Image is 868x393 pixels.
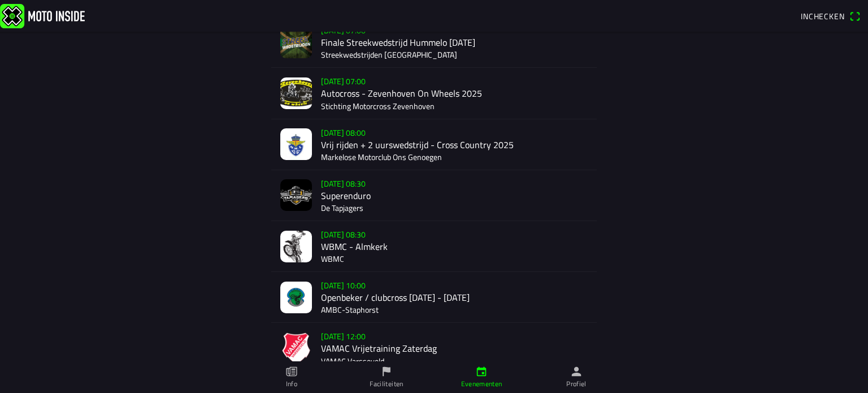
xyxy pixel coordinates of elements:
[286,379,297,389] ion-label: Info
[271,17,597,68] a: [DATE] 07:00Finale Streekwedstrijd Hummelo [DATE]Streekwedstrijden [GEOGRAPHIC_DATA]
[271,119,597,170] a: [DATE] 08:00Vrij rijden + 2 uurswedstrijd - Cross Country 2025Markelose Motorclub Ons Genoegen
[280,332,312,364] img: HOgAL8quJYoJv3riF2AwwN3Fsh4s3VskIwtzKrvK.png
[280,179,312,211] img: FPyWlcerzEXqUMuL5hjUx9yJ6WAfvQJe4uFRXTbk.jpg
[280,282,312,313] img: LHdt34qjO8I1ikqy75xviT6zvODe0JOmFLV3W9KQ.jpeg
[280,27,312,58] img: t43s2WqnjlnlfEGJ3rGH5nYLUnlJyGok87YEz3RR.jpg
[475,365,488,378] ion-icon: calendar
[280,77,312,109] img: mBcQMagLMxzNEVoW9kWH8RIERBgDR7O2pMCJ3QD2.jpg
[280,231,312,262] img: f91Uln4Ii9NDc1fngFZXG5WgZ3IMbtQLaCnbtbu0.jpg
[271,221,597,272] a: [DATE] 08:30WBMC - AlmkerkWBMC
[370,379,403,389] ion-label: Faciliteiten
[461,379,502,389] ion-label: Evenementen
[271,68,597,119] a: [DATE] 07:00Autocross - Zevenhoven On Wheels 2025Stichting Motorcross Zevenhoven
[271,272,597,323] a: [DATE] 10:00Openbeker / clubcross [DATE] - [DATE]AMBC-Staphorst
[570,365,583,378] ion-icon: person
[271,170,597,221] a: [DATE] 08:30SuperenduroDe Tapjagers
[566,379,587,389] ion-label: Profiel
[801,10,845,22] span: Inchecken
[380,365,393,378] ion-icon: flag
[795,6,866,25] a: Incheckenqr scanner
[285,365,298,378] ion-icon: paper
[271,323,597,374] a: [DATE] 12:00VAMAC Vrijetraining ZaterdagVAMAC Varsseveld
[280,128,312,160] img: UByebBRfVoKeJdfrrfejYaKoJ9nquzzw8nymcseR.jpeg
